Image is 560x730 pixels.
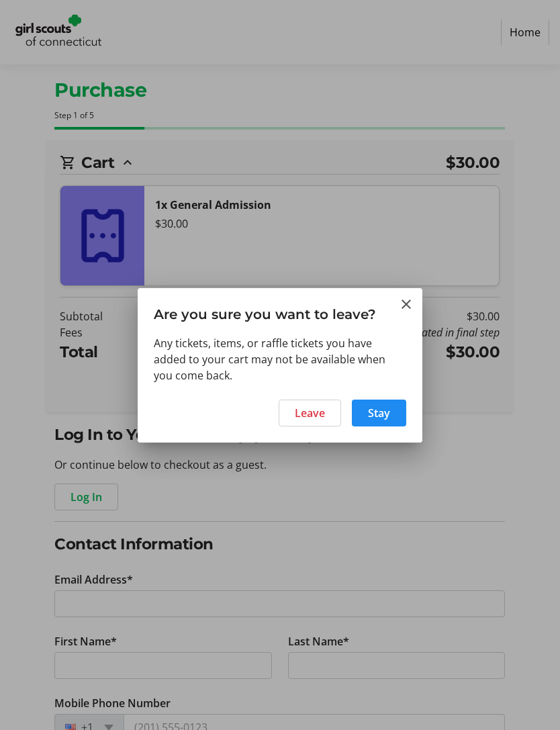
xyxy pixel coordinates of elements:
button: Close [398,296,414,312]
span: Leave [295,405,325,421]
div: Any tickets, items, or raffle tickets you have added to your cart may not be available when you c... [154,335,406,383]
span: Stay [368,405,390,421]
button: Stay [352,400,406,426]
h3: Are you sure you want to leave? [138,288,422,334]
button: Leave [279,400,341,426]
